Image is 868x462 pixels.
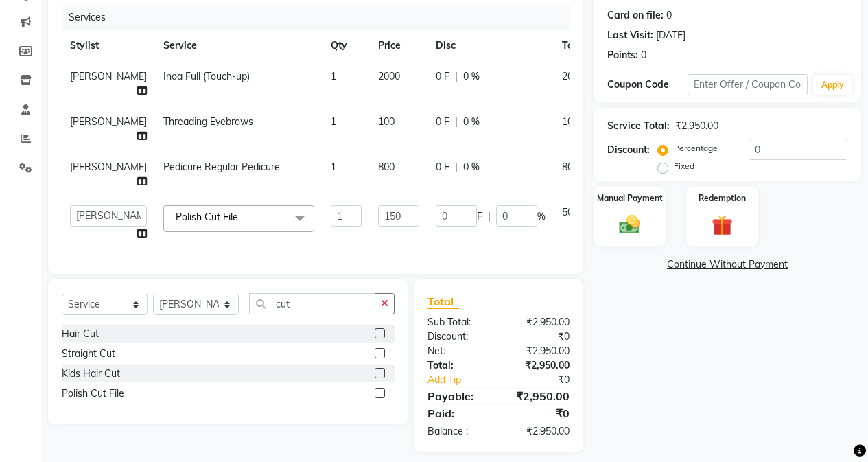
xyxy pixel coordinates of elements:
[455,69,458,84] span: |
[641,48,646,62] div: 0
[331,70,336,82] span: 1
[813,75,852,95] button: Apply
[378,161,395,173] span: 800
[537,209,546,224] span: %
[488,209,491,224] span: |
[498,315,580,330] div: ₹2,950.00
[455,160,458,174] span: |
[498,358,580,373] div: ₹2,950.00
[607,28,653,43] div: Last Visit:
[238,211,244,223] a: x
[417,344,499,358] div: Net:
[378,115,395,128] span: 100
[607,48,638,62] div: Points:
[607,119,670,133] div: Service Total:
[674,160,694,172] label: Fixed
[607,8,664,23] div: Card on file:
[597,192,663,205] label: Manual Payment
[436,115,449,129] span: 0 F
[699,192,746,205] label: Redemption
[498,388,580,404] div: ₹2,950.00
[436,160,449,174] span: 0 F
[70,115,147,128] span: [PERSON_NAME]
[70,70,147,82] span: [PERSON_NAME]
[427,294,459,309] span: Total
[155,30,322,61] th: Service
[688,74,808,95] input: Enter Offer / Coupon Code
[163,115,253,128] span: Threading Eyebrows
[163,161,280,173] span: Pedicure Regular Pedicure
[70,161,147,173] span: [PERSON_NAME]
[498,330,580,344] div: ₹0
[705,213,739,238] img: _gift.svg
[554,30,594,61] th: Total
[613,213,646,237] img: _cash.svg
[656,28,685,43] div: [DATE]
[176,211,238,223] span: Polish Cut File
[666,8,672,23] div: 0
[562,70,584,82] span: 2000
[62,347,115,361] div: Straight Cut
[675,119,718,133] div: ₹2,950.00
[562,206,573,218] span: 50
[463,160,480,174] span: 0 %
[477,209,482,224] span: F
[331,115,336,128] span: 1
[62,386,124,401] div: Polish Cut File
[62,367,120,381] div: Kids Hair Cut
[322,30,370,61] th: Qty
[427,30,554,61] th: Disc
[498,424,580,439] div: ₹2,950.00
[63,5,580,30] div: Services
[417,358,499,373] div: Total:
[498,344,580,358] div: ₹2,950.00
[417,373,512,387] a: Add Tip
[498,405,580,421] div: ₹0
[417,330,499,344] div: Discount:
[455,115,458,129] span: |
[562,115,578,128] span: 100
[607,143,650,157] div: Discount:
[163,70,250,82] span: Inoa Full (Touch-up)
[417,388,499,404] div: Payable:
[249,293,375,314] input: Search or Scan
[378,70,400,82] span: 2000
[463,69,480,84] span: 0 %
[417,424,499,439] div: Balance :
[331,161,336,173] span: 1
[417,405,499,421] div: Paid:
[370,30,427,61] th: Price
[607,78,688,92] div: Coupon Code
[436,69,449,84] span: 0 F
[62,30,155,61] th: Stylist
[417,315,499,330] div: Sub Total:
[463,115,480,129] span: 0 %
[62,327,99,341] div: Hair Cut
[674,142,718,154] label: Percentage
[596,257,858,272] a: Continue Without Payment
[512,373,580,387] div: ₹0
[562,161,578,173] span: 800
